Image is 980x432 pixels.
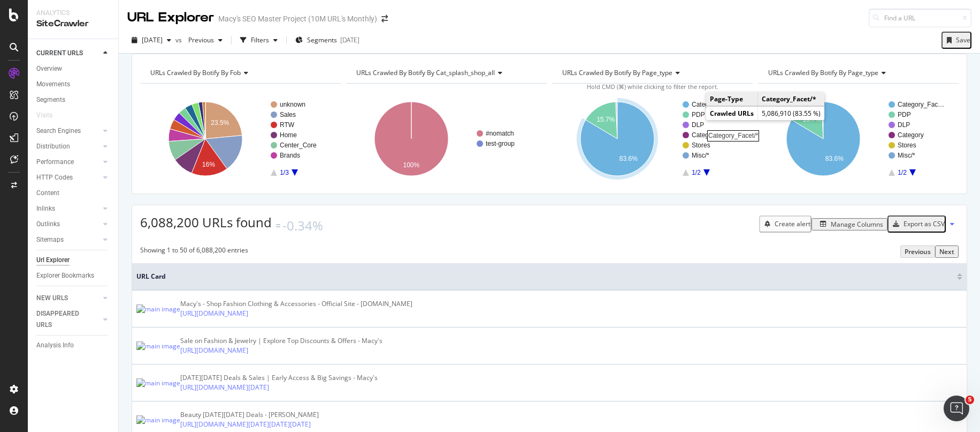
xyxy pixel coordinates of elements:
[935,245,959,258] button: Next
[127,32,175,49] button: [DATE]
[887,215,946,233] button: Export as CSV
[36,48,100,59] a: CURRENT URLS
[36,157,74,168] div: Performance
[280,111,296,118] text: Sales
[898,121,910,129] text: DLP
[939,247,954,256] div: Next
[486,140,515,147] text: test-group
[758,107,825,121] td: 5,086,910 (83.55 %)
[36,63,62,75] div: Overview
[142,35,163,44] span: 2025 Jul. 24th
[486,130,514,137] text: #nomatch
[180,420,311,429] a: [URL][DOMAIN_NAME][DATE][DATE][DATE]
[692,141,710,149] text: Stores
[758,92,825,106] td: Category_Facet/*
[36,255,111,266] a: Url Explorer
[280,131,297,139] text: Home
[36,234,100,245] a: Sitemaps
[354,64,537,81] h4: URLs Crawled By Botify By cat_splash_shop_all
[150,68,241,77] span: URLs Crawled By Botify By fob
[307,35,337,44] span: Segments
[758,92,956,185] svg: A chart.
[692,101,738,108] text: Category_Fac…
[905,247,931,256] div: Previous
[148,64,331,81] h4: URLs Crawled By Botify By fob
[802,116,821,123] text: 15.7%
[759,215,811,233] button: Create alert
[692,121,704,129] text: DLP
[831,220,883,229] div: Manage Columns
[36,125,100,137] a: Search Engines
[36,188,59,199] div: Content
[596,116,615,123] text: 15.7%
[825,155,844,162] text: 83.6%
[236,32,282,49] button: Filters
[36,188,111,199] a: Content
[140,92,339,185] svg: A chart.
[280,101,305,108] text: unknown
[587,83,718,91] span: Hold CMD (⌘) while clicking to filter the report.
[966,396,974,404] span: 5
[36,219,60,230] div: Outlinks
[36,94,111,106] a: Segments
[180,336,382,346] div: Sale on Fashion & Jewelry | Explore Top Discounts & Offers - Macy's
[36,203,100,214] a: Inlinks
[136,378,180,388] img: main image
[36,110,52,121] div: Visits
[36,125,81,137] div: Search Engines
[36,270,94,281] div: Explorer Bookmarks
[552,92,751,185] svg: A chart.
[36,293,68,304] div: NEW URLS
[136,415,180,425] img: main image
[175,35,184,44] span: vs
[280,121,295,129] text: RTW
[941,32,971,49] button: Save
[898,169,907,176] text: 1/2
[944,396,969,421] iframe: Intercom live chat
[136,272,954,281] span: URL Card
[202,161,215,168] text: 16%
[36,172,73,183] div: HTTP Codes
[898,101,944,108] text: Category_Fac…
[36,172,100,183] a: HTTP Codes
[36,79,70,90] div: Movements
[36,157,100,168] a: Performance
[869,9,971,27] input: Find a URL
[280,169,289,176] text: 1/3
[692,152,709,159] text: Misc/*
[218,13,377,24] div: Macy's SEO Master Project (10M URL's Monthly)
[127,9,214,27] div: URL Explorer
[36,234,64,245] div: Sitemaps
[766,64,949,81] h4: URLs Crawled By Botify By page_type
[36,94,65,106] div: Segments
[36,141,100,152] a: Distribution
[184,32,227,49] button: Previous
[282,217,323,235] div: -0.34%
[811,218,887,230] button: Manage Columns
[36,63,111,75] a: Overview
[898,141,916,149] text: Stores
[707,130,759,141] div: Category_Facet/*
[346,92,545,185] svg: A chart.
[140,245,248,258] div: Showing 1 to 50 of 6,088,200 entries
[36,308,100,331] a: DISAPPEARED URLS
[136,341,180,351] img: main image
[251,35,269,44] div: Filters
[180,373,378,383] div: [DATE][DATE] Deals & Sales | Early Access & Big Savings - Macy's
[36,255,70,266] div: Url Explorer
[280,152,300,159] text: Brands
[706,92,758,106] td: Page-Type
[356,68,495,77] span: URLs Crawled By Botify By cat_splash_shop_all
[36,219,100,230] a: Outlinks
[36,270,111,281] a: Explorer Bookmarks
[706,107,758,121] td: Crawled URLs
[692,111,705,118] text: PDP
[692,169,701,176] text: 1/2
[692,131,718,139] text: Category
[898,111,911,118] text: PDP
[36,9,110,18] div: Analytics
